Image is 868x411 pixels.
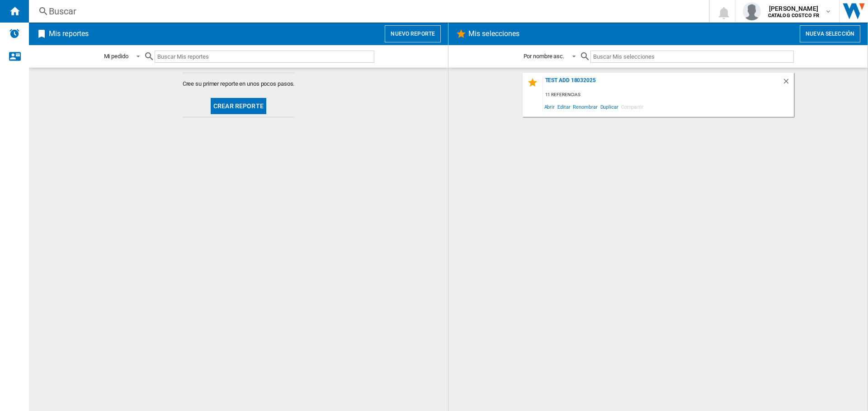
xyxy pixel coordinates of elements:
h2: Mis selecciones [467,25,522,42]
button: Nuevo reporte [385,25,441,42]
span: [PERSON_NAME] [768,4,819,13]
div: Mi pedido [104,53,128,60]
h2: Mis reportes [47,25,90,42]
button: Nueva selección [800,25,860,42]
input: Buscar Mis selecciones [590,51,793,63]
span: Cree su primer reporte en unos pocos pasos. [183,80,295,88]
div: 11 referencias [543,89,794,101]
input: Buscar Mis reportes [155,51,374,63]
div: Buscar [49,5,685,18]
img: alerts-logo.svg [9,28,20,39]
span: Compartir [620,101,645,113]
span: Renombrar [571,101,599,113]
div: Borrar [782,77,794,89]
span: Duplicar [599,101,620,113]
span: Abrir [543,101,557,113]
b: CATALOG COSTCO FR [768,13,819,18]
button: Crear reporte [211,98,266,114]
span: Editar [556,101,571,113]
div: Por nombre asc. [524,53,565,60]
div: Test add 18032025 [543,77,782,89]
img: profile.jpg [743,2,761,20]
